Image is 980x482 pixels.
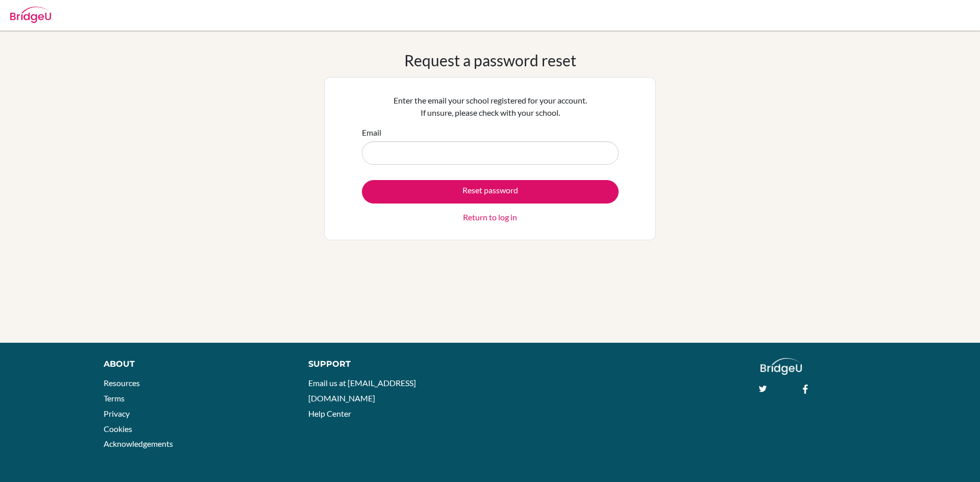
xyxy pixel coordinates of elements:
[104,424,132,434] a: Cookies
[104,409,130,418] a: Privacy
[104,393,125,403] a: Terms
[463,211,517,223] a: Return to log in
[362,94,619,119] p: Enter the email your school registered for your account. If unsure, please check with your school.
[362,126,381,139] label: Email
[104,378,140,388] a: Resources
[362,180,619,204] button: Reset password
[10,7,51,23] img: Bridge-U
[308,378,416,403] a: Email us at [EMAIL_ADDRESS][DOMAIN_NAME]
[104,439,173,448] a: Acknowledgements
[104,358,285,370] div: About
[404,51,576,69] h1: Request a password reset
[308,358,478,370] div: Support
[761,358,802,375] img: logo_white@2x-f4f0deed5e89b7ecb1c2cc34c3e3d731f90f0f143d5ea2071677605dd97b5244.png
[308,409,351,418] a: Help Center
